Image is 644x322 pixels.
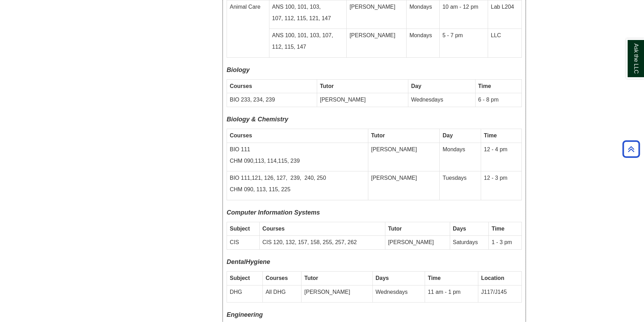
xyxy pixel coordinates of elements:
strong: Courses [266,275,288,281]
td: 6 - 8 pm [475,93,521,107]
td: BIO 233, 234, 239 [227,93,317,107]
td: DHG [227,285,263,303]
p: CHM 090,113, 114,115, 239 [230,157,365,165]
td: 5 - 7 pm [439,29,488,58]
td: [PERSON_NAME] [317,93,408,107]
font: Biology & Chemistry [227,116,288,123]
td: [PERSON_NAME] [368,171,440,200]
td: Mondays [407,29,440,58]
p: Lab L204 [491,3,519,11]
p: CHM 090, 113, 115, 225 [230,186,365,194]
p: J117/J145 [481,288,519,296]
b: Days [453,226,466,232]
font: Biology [227,66,250,73]
td: Wednesdays [408,93,475,107]
strong: Day [411,83,421,89]
td: 11 am - 1 pm [425,285,478,303]
strong: Subject [230,275,250,281]
strong: Time [478,83,491,89]
p: 112, 115, 147 [272,43,344,51]
strong: Tutor [304,275,318,281]
strong: Courses [230,132,252,138]
td: Saturdays [450,236,488,250]
strong: Tutor [371,132,385,138]
strong: Day [442,132,453,138]
td: CIS [227,236,260,250]
p: ANS 100, 101, 103, [272,3,344,11]
strong: Time [428,275,441,281]
td: 12 - 4 pm [481,143,522,171]
td: Wednesdays [372,285,425,303]
p: BIO 111 [230,146,365,154]
td: Mondays [440,143,481,171]
td: CIS 120, 132, 157, 158, 255, 257, 262 [259,236,385,250]
td: [PERSON_NAME] [385,236,450,250]
td: [PERSON_NAME] [301,285,372,303]
strong: Courses [262,226,285,232]
p: ANS 100, 101, 103, 107, [272,32,344,40]
i: Hygiene [246,258,270,265]
td: 1 - 3 pm [489,236,522,250]
strong: Time [492,226,504,232]
i: Engineering [227,311,263,318]
i: Dental [227,258,246,265]
b: Days [376,275,389,281]
td: [PERSON_NAME] [347,29,407,58]
strong: Tutor [320,83,334,89]
strong: Time [484,132,497,138]
strong: Tutor [388,226,402,232]
td: [PERSON_NAME] [368,143,440,171]
td: LLC [488,29,522,58]
b: Location [481,275,504,281]
td: Tuesdays [440,171,481,200]
p: All DHG [266,288,298,296]
p: BIO 111,121, 126, 127, 239, 240, 250 [230,174,365,182]
strong: Subject [230,226,250,232]
a: Back to Top [620,144,642,154]
td: 12 - 3 pm [481,171,522,200]
i: Computer Information Systems [227,209,320,216]
strong: Courses [230,83,252,89]
p: 107, 112, 115, 121, 147 [272,15,344,23]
